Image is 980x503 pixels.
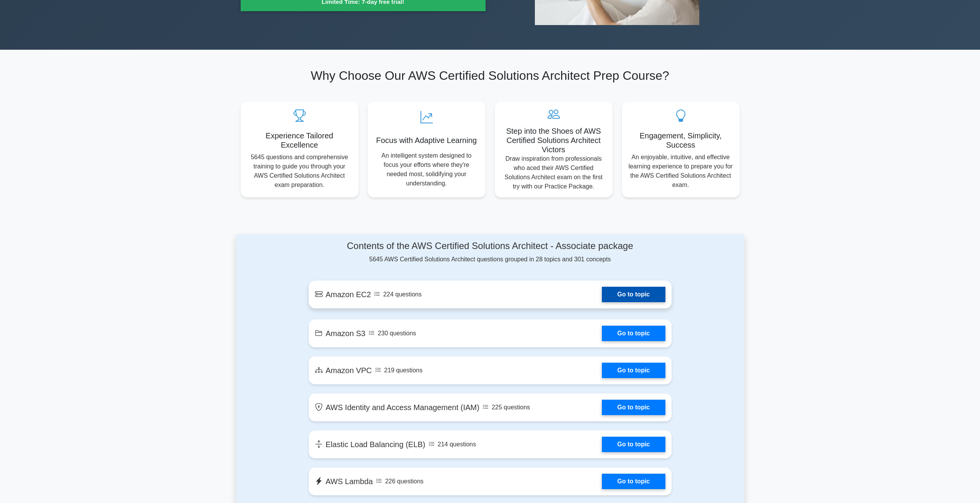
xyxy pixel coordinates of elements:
a: Go to topic [602,400,665,415]
h2: Why Choose Our AWS Certified Solutions Architect Prep Course? [241,68,740,83]
p: Draw inspiration from professionals who aced their AWS Certified Solutions Architect exam on the ... [501,154,606,191]
a: Go to topic [602,437,665,452]
h5: Engagement, Simplicity, Success [628,131,734,150]
h5: Step into the Shoes of AWS Certified Solutions Architect Victors [501,126,606,154]
p: An intelligent system designed to focus your efforts where they're needed most, solidifying your ... [374,151,479,188]
a: Go to topic [602,363,665,378]
div: 5645 AWS Certified Solutions Architect questions grouped in 28 topics and 301 concepts [309,241,672,264]
a: Go to topic [602,326,665,341]
h5: Experience Tailored Excellence [247,131,352,150]
h4: Contents of the AWS Certified Solutions Architect - Associate package [309,241,672,252]
h5: Focus with Adaptive Learning [374,136,479,145]
a: Go to topic [602,474,665,489]
p: An enjoyable, intuitive, and effective learning experience to prepare you for the AWS Certified S... [628,153,734,190]
p: 5645 questions and comprehensive training to guide you through your AWS Certified Solutions Archi... [247,153,352,190]
a: Go to topic [602,287,665,302]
